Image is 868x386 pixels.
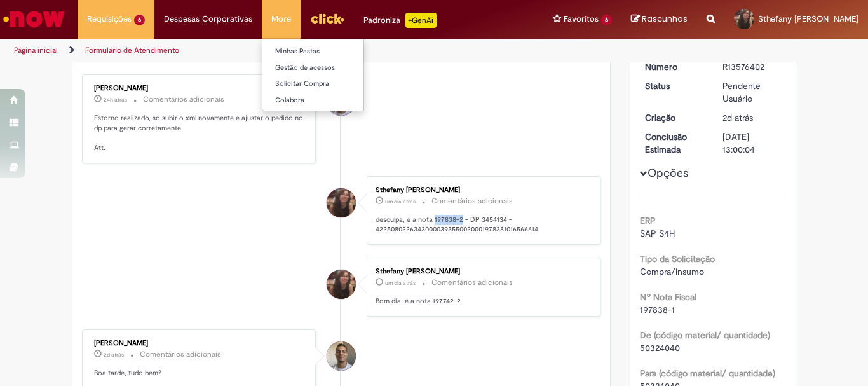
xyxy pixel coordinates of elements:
[87,13,132,25] span: Requisições
[104,351,124,359] span: 2d atrás
[635,60,714,73] dt: Número
[405,13,437,28] p: +GenAi
[164,13,252,25] span: Despesas Corporativas
[758,13,858,24] span: Sthefany [PERSON_NAME]
[143,94,224,105] small: Comentários adicionais
[262,77,402,91] a: Solicitar Compra
[635,130,714,156] dt: Conclusão Estimada
[640,368,775,379] b: Para (código material/ quantidade)
[10,39,569,62] ul: Trilhas de página
[376,186,587,194] div: Sthefany [PERSON_NAME]
[376,268,587,275] div: Sthefany [PERSON_NAME]
[94,340,306,347] div: [PERSON_NAME]
[640,329,770,341] b: De (código material/ quantidade)
[94,85,306,92] div: [PERSON_NAME]
[722,79,782,105] div: Pendente Usuário
[642,13,688,25] span: Rascunhos
[134,15,145,25] span: 6
[1,6,67,32] img: ServiceNow
[327,188,356,217] div: Sthefany Victoria Bernardino Dargas
[640,228,675,239] span: SAP S4H
[14,45,58,55] a: Página inicial
[385,279,416,287] time: 30/09/2025 11:12:10
[94,113,306,153] p: Estorno realizado, só subir o xml novamente e ajustar o pedido no dp para gerar corretamente. Att.
[376,215,587,235] p: desculpa, é a nota 197838-2 - DP 3454134 - 42250802263430000393550020001978381016566614
[271,13,291,25] span: More
[310,9,344,28] img: click_logo_yellow_360x200.png
[640,253,715,265] b: Tipo da Solicitação
[385,279,416,287] span: um dia atrás
[376,296,587,307] p: Bom dia, é a nota 197742-2
[385,198,416,205] span: um dia atrás
[385,198,416,205] time: 30/09/2025 11:17:41
[640,215,656,226] b: ERP
[635,79,714,92] dt: Status
[722,112,753,123] span: 2d atrás
[104,96,127,104] time: 30/09/2025 11:38:01
[85,45,179,55] a: Formulário de Atendimento
[262,61,402,75] a: Gestão de acessos
[262,38,364,111] ul: More
[140,349,221,360] small: Comentários adicionais
[104,96,127,104] span: 24h atrás
[631,13,688,25] a: Rascunhos
[722,111,782,124] div: 29/09/2025 11:59:27
[262,45,402,59] a: Minhas Pastas
[431,277,513,288] small: Comentários adicionais
[262,93,402,107] a: Colabora
[104,351,124,359] time: 29/09/2025 14:11:36
[327,270,356,299] div: Sthefany Victoria Bernardino Dargas
[722,112,753,123] time: 29/09/2025 11:59:27
[640,291,696,303] b: Nº Nota Fiscal
[640,266,704,277] span: Compra/Insumo
[564,13,599,25] span: Favoritos
[640,304,675,315] span: 197838-1
[363,13,437,28] div: Padroniza
[722,60,782,73] div: R13576402
[327,341,356,371] div: Joziano De Jesus Oliveira
[431,196,513,207] small: Comentários adicionais
[722,130,782,156] div: [DATE] 13:00:04
[601,15,612,25] span: 6
[635,111,714,124] dt: Criação
[640,342,680,354] span: 50324040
